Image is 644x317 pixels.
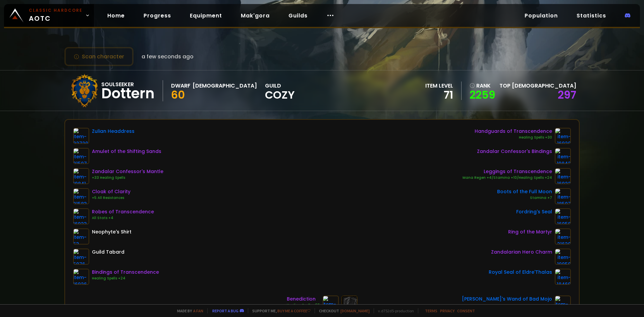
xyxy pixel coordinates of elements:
div: Handguards of Transcendence [475,128,552,135]
div: Ring of the Martyr [508,228,552,235]
a: Home [102,9,130,22]
div: All Stats +4 [92,215,154,221]
div: Soulseeker [101,80,155,89]
img: item-16920 [555,128,571,144]
img: item-53 [73,228,89,245]
div: 71 [425,90,453,100]
div: Neophyte's Shirt [92,228,131,235]
div: Boots of the Full Moon [497,188,552,195]
a: Progress [138,9,176,22]
img: item-19841 [73,168,89,184]
img: item-18469 [555,269,571,285]
a: Terms [425,308,437,313]
a: 2259 [470,90,495,100]
button: Scan character [64,47,133,66]
div: Bindings of Transcendence [92,269,159,276]
div: Leggings of Transcendence [463,168,552,175]
a: a fan [193,308,203,313]
a: Guilds [283,9,313,22]
div: Top [499,82,576,90]
div: Zandalarian Hero Charm [491,249,552,256]
div: Dottern [101,89,155,99]
a: 297 [558,87,576,102]
div: Zulian Headdress [92,128,135,135]
div: Zandalar Confessor's Bindings [477,148,552,155]
div: +5 All Resistances [92,195,130,201]
div: Guild Tabard [92,249,124,256]
span: Cozy [265,90,295,100]
img: item-16922 [555,168,571,184]
div: Dwarf [171,82,191,90]
img: item-21620 [555,228,571,245]
div: Healing Spells +24 [92,276,159,281]
a: Equipment [184,9,227,22]
div: [PERSON_NAME]'s Wand of Bad Mojo [462,296,552,303]
span: Support me, [248,308,311,313]
div: Amulet of the Shifting Sands [92,148,161,155]
div: +33 Healing Spells [92,175,163,180]
img: item-21507 [73,148,89,164]
div: Mana Regen +4/Stamina +10/Healing Spells +24 [463,175,552,180]
a: Mak'gora [235,9,275,22]
div: Royal Seal of Eldre'Thalas [489,269,552,276]
div: Healing Spells +30 [475,135,552,140]
span: v. d752d5 - production [374,308,414,313]
div: rank [470,82,495,90]
span: Checkout [315,308,370,313]
img: item-16058 [555,208,571,224]
a: [DOMAIN_NAME] [340,308,370,313]
img: item-18507 [555,188,571,204]
span: [DEMOGRAPHIC_DATA] [512,82,576,90]
div: Stamina +7 [497,195,552,201]
a: Consent [457,308,475,313]
img: item-5976 [73,249,89,265]
div: item level [425,82,453,90]
span: 60 [171,87,185,102]
img: item-16923 [73,208,89,224]
span: a few seconds ago [142,52,194,61]
a: Report a bug [212,308,238,313]
div: Robes of Transcendence [92,208,154,215]
img: item-19950 [555,249,571,265]
img: item-16926 [73,269,89,285]
div: Healing Spells +55 [287,303,320,308]
a: Population [519,9,563,22]
small: Classic Hardcore [29,7,83,13]
div: Cloak of Clarity [92,188,130,195]
span: AOTC [29,7,83,23]
span: Made by [173,308,203,313]
div: guild [265,82,295,100]
a: Statistics [571,9,611,22]
a: Classic HardcoreAOTC [4,4,94,27]
img: item-21583 [73,188,89,204]
img: item-22408 [555,296,571,312]
div: Zandalar Confessor's Mantle [92,168,163,175]
div: Benediction [287,296,320,303]
div: [DEMOGRAPHIC_DATA] [193,82,257,90]
a: Buy me a coffee [277,308,311,313]
a: Privacy [440,308,454,313]
img: item-18608 [323,296,339,312]
img: item-22720 [73,128,89,144]
img: item-19842 [555,148,571,164]
div: Fordring's Seal [516,208,552,215]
